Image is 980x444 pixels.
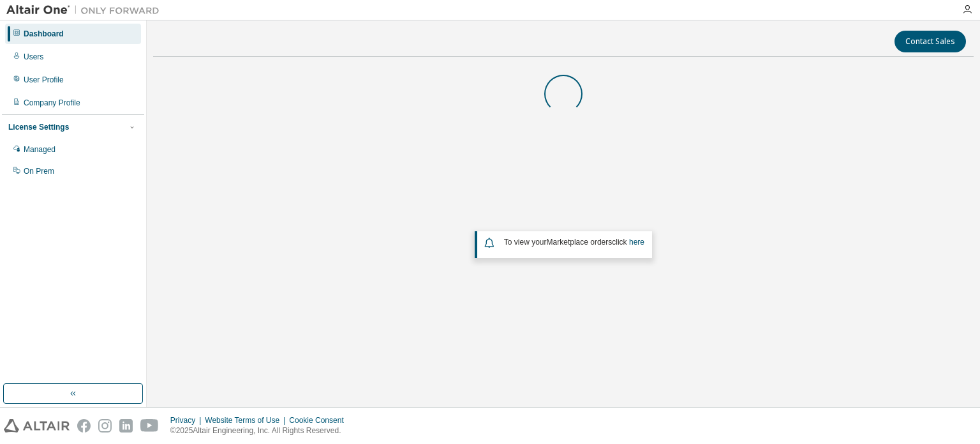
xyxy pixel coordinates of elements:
img: altair_logo.svg [4,419,70,433]
em: Marketplace orders [547,238,612,247]
img: instagram.svg [98,419,112,433]
div: Cookie Consent [289,415,351,425]
div: Managed [24,144,56,155]
a: here [629,238,644,247]
div: Privacy [170,415,205,425]
div: License Settings [8,122,69,132]
img: linkedin.svg [119,419,133,433]
span: To view your click [504,238,644,247]
img: Altair One [6,4,166,17]
div: On Prem [24,166,54,176]
p: © 2025 Altair Engineering, Inc. All Rights Reserved. [170,425,352,436]
div: Website Terms of Use [205,415,289,425]
button: Contact Sales [895,31,966,52]
img: youtube.svg [140,419,159,433]
div: Users [24,52,43,62]
img: facebook.svg [77,419,91,433]
div: User Profile [24,75,64,85]
div: Company Profile [24,98,80,108]
div: Dashboard [24,29,64,39]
